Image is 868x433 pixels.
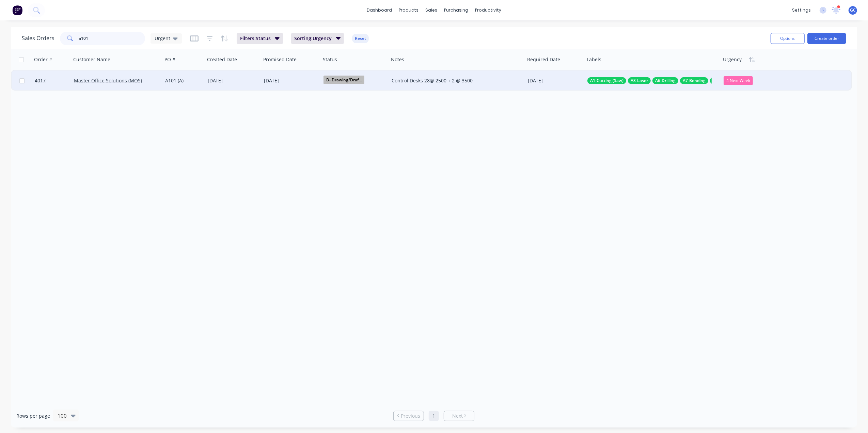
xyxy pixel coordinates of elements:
[724,76,753,85] div: 4 Next Week
[155,35,170,42] span: Urgent
[263,56,297,63] div: Promised Date
[79,32,145,45] input: Search...
[631,77,648,84] span: A3-Laser
[165,77,201,84] div: A101 (A)
[587,77,812,84] button: A1-Cutting (Saw)A3-LaserA6-DrillingA7-Bending
[391,411,477,421] ul: Pagination
[472,5,505,15] div: productivity
[12,5,22,15] img: Factory
[363,5,395,15] a: dashboard
[291,33,344,44] button: Sorting:Urgency
[392,77,516,84] div: Control Desks 28@ 2500 + 2 @ 3500
[207,56,237,63] div: Created Date
[391,56,404,63] div: Notes
[789,5,814,15] div: settings
[73,56,110,63] div: Customer Name
[22,35,54,42] h1: Sales Orders
[441,5,472,15] div: purchasing
[590,77,624,84] span: A1-Cutting (Saw)
[422,5,441,15] div: sales
[240,35,271,42] span: Filters: Status
[444,413,474,419] a: Next page
[395,5,422,15] div: products
[771,33,805,44] button: Options
[352,34,369,43] button: Reset
[264,77,318,85] div: [DATE]
[35,70,74,91] a: 4017
[527,56,560,63] div: Required Date
[208,77,258,84] div: [DATE]
[164,56,175,63] div: PO #
[528,77,582,84] div: [DATE]
[16,413,50,419] span: Rows per page
[323,56,337,63] div: Status
[34,56,52,63] div: Order #
[323,76,364,84] span: D- Drawing/Draf...
[401,413,420,419] span: Previous
[74,77,142,84] a: Master Office Solutions (MOS)
[237,33,283,44] button: Filters:Status
[683,77,706,84] span: A7-Bending
[295,35,332,42] span: Sorting: Urgency
[452,413,463,419] span: Next
[394,413,424,419] a: Previous page
[807,33,846,44] button: Create order
[429,411,439,421] a: Page 1 is your current page
[587,56,601,63] div: Labels
[723,56,742,63] div: Urgency
[655,77,676,84] span: A6-Drilling
[850,7,856,13] span: GC
[35,77,46,84] span: 4017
